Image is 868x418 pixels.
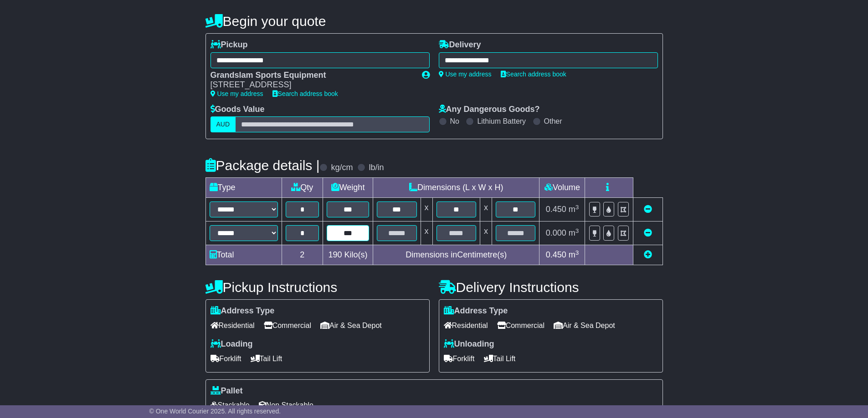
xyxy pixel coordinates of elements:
[539,178,585,198] td: Volume
[546,228,566,237] span: 0.000
[211,398,250,412] span: Stackable
[373,178,539,198] td: Dimensions (L x W x H)
[575,249,579,256] sup: 3
[501,71,566,78] a: Search address book
[439,280,663,295] h4: Delivery Instructions
[644,250,652,259] a: Add new item
[205,280,430,295] h4: Pickup Instructions
[264,318,311,332] span: Commercial
[439,40,481,50] label: Delivery
[211,40,248,50] label: Pickup
[369,163,384,173] label: lb/in
[282,245,323,265] td: 2
[331,163,353,173] label: kg/cm
[211,306,275,316] label: Address Type
[544,117,562,126] label: Other
[575,204,579,211] sup: 3
[554,318,615,332] span: Air & Sea Depot
[205,245,282,265] td: Total
[546,205,566,214] span: 0.450
[439,71,492,78] a: Use my address
[211,318,255,332] span: Residential
[450,117,459,126] label: No
[421,222,432,245] td: x
[444,339,494,349] label: Unloading
[644,228,652,237] a: Remove this item
[205,178,282,198] td: Type
[211,116,236,132] label: AUD
[320,318,382,332] span: Air & Sea Depot
[569,205,579,214] span: m
[546,250,566,259] span: 0.450
[497,318,544,332] span: Commercial
[477,117,526,126] label: Lithium Battery
[569,228,579,237] span: m
[211,352,241,366] span: Forklift
[484,352,516,366] span: Tail Lift
[444,306,508,316] label: Address Type
[480,198,492,222] td: x
[444,352,475,366] span: Forklift
[211,386,243,396] label: Pallet
[149,408,281,415] span: © One World Courier 2025. All rights reserved.
[439,105,540,115] label: Any Dangerous Goods?
[444,318,488,332] span: Residential
[211,80,413,90] div: [STREET_ADDRESS]
[205,158,320,173] h4: Package details |
[421,198,432,222] td: x
[272,90,338,97] a: Search address book
[329,250,342,259] span: 190
[211,105,265,115] label: Goods Value
[480,222,492,245] td: x
[211,90,263,97] a: Use my address
[282,178,323,198] td: Qty
[259,398,313,412] span: Non Stackable
[211,71,413,81] div: Grandslam Sports Equipment
[644,205,652,214] a: Remove this item
[569,250,579,259] span: m
[373,245,539,265] td: Dimensions in Centimetre(s)
[205,14,663,29] h4: Begin your quote
[251,352,282,366] span: Tail Lift
[575,227,579,234] sup: 3
[211,339,253,349] label: Loading
[323,245,373,265] td: Kilo(s)
[323,178,373,198] td: Weight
